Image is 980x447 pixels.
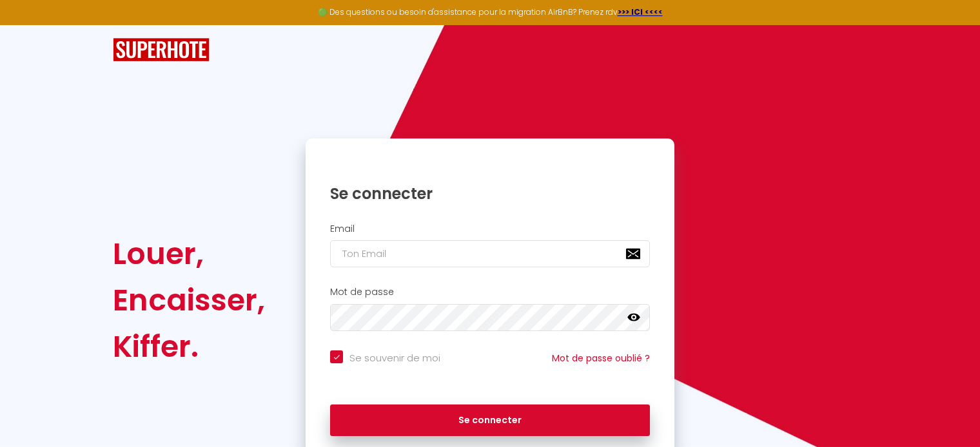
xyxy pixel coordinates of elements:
[330,287,650,298] h2: Mot de passe
[552,352,650,365] a: Mot de passe oublié ?
[113,38,210,62] img: SuperHote logo
[330,404,650,437] button: Se connecter
[113,277,265,323] div: Encaisser,
[618,6,663,17] a: >>> ICI <<<<
[330,223,650,234] h2: Email
[113,323,265,370] div: Kiffer.
[330,240,650,267] input: Ton Email
[330,184,650,204] h1: Se connecter
[113,231,265,277] div: Louer,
